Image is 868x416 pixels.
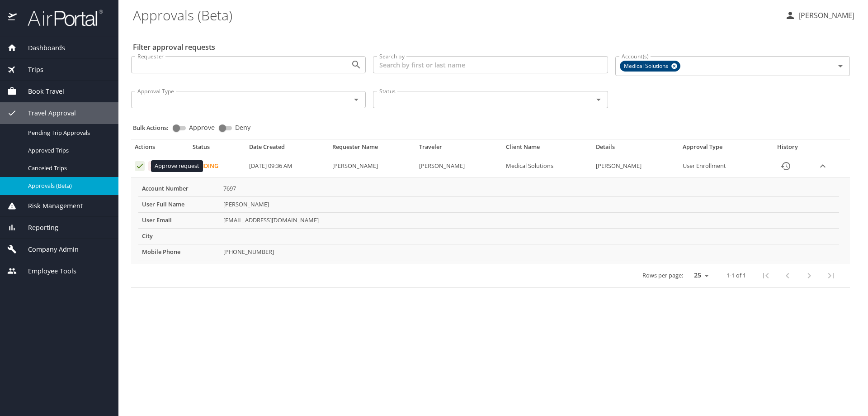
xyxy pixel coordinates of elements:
[816,159,830,173] button: expand row
[138,181,839,260] table: More info for approvals
[220,212,839,228] td: [EMAIL_ADDRESS][DOMAIN_NAME]
[502,155,592,177] td: Medical Solutions
[775,155,797,177] button: History
[220,244,839,260] td: [PHONE_NUMBER]
[28,146,108,155] span: Approved Trips
[138,228,220,244] th: City
[415,155,502,177] td: [PERSON_NAME]
[17,201,83,211] span: Risk Management
[17,223,58,233] span: Reporting
[18,9,103,27] img: airportal-logo.png
[131,143,189,155] th: Actions
[189,124,215,131] span: Approve
[373,56,608,73] input: Search by first or last name
[245,143,329,155] th: Date Created
[17,244,79,254] span: Company Admin
[220,181,839,196] td: 7697
[350,93,363,106] button: Open
[189,143,245,155] th: Status
[726,273,746,278] p: 1-1 of 1
[245,155,329,177] td: [DATE] 09:36 AM
[796,10,854,21] p: [PERSON_NAME]
[131,143,850,287] table: Approval table
[220,196,839,212] td: [PERSON_NAME]
[620,61,680,72] div: Medical Solutions
[28,182,108,190] span: Approvals (Beta)
[148,161,158,171] button: Deny request
[138,212,220,228] th: User Email
[679,155,762,177] td: User Enrollment
[138,196,220,212] th: User Full Name
[17,65,43,75] span: Trips
[133,1,778,29] h1: Approvals (Beta)
[17,266,76,276] span: Employee Tools
[834,60,847,72] button: Open
[781,7,858,24] button: [PERSON_NAME]
[329,155,415,177] td: [PERSON_NAME]
[17,43,65,53] span: Dashboards
[592,93,605,106] button: Open
[762,143,812,155] th: History
[502,143,592,155] th: Client Name
[329,143,415,155] th: Requester Name
[17,108,76,118] span: Travel Approval
[350,58,363,71] button: Open
[415,143,502,155] th: Traveler
[138,181,220,196] th: Account Number
[642,273,683,278] p: Rows per page:
[679,143,762,155] th: Approval Type
[133,40,215,54] h2: Filter approval requests
[28,164,108,172] span: Canceled Trips
[620,62,674,71] span: Medical Solutions
[592,143,679,155] th: Details
[17,86,64,96] span: Book Travel
[138,244,220,260] th: Mobile Phone
[235,124,250,131] span: Deny
[189,155,245,177] td: Pending
[687,268,712,282] select: rows per page
[8,9,18,27] img: icon-airportal.png
[133,124,176,132] p: Bulk Actions:
[592,155,679,177] td: [PERSON_NAME]
[28,129,108,137] span: Pending Trip Approvals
